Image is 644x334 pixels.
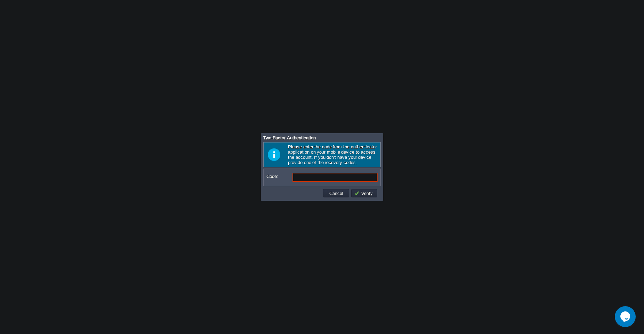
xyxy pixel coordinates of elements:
[615,306,637,327] iframe: chat widget
[266,173,292,180] label: Code:
[327,190,345,196] button: Cancel
[354,190,375,196] button: Verify
[263,135,316,140] span: Two-Factor Authentication
[263,142,381,167] div: Please enter the code from the authenticator application on your mobile device to access the acco...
